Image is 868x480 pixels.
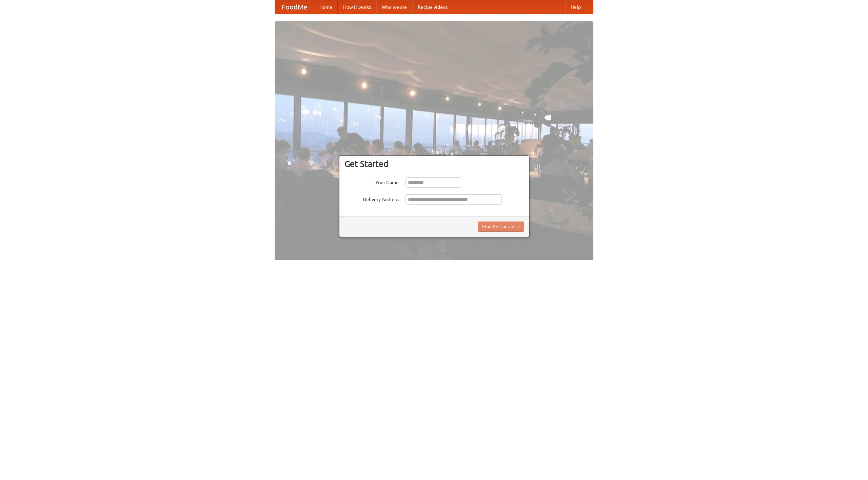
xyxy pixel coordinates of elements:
a: Who we are [376,0,412,14]
a: FoodMe [275,0,314,14]
h3: Get Started [344,159,524,169]
a: Home [314,0,338,14]
label: Your Name [344,177,399,186]
button: Find Restaurants! [478,222,524,232]
a: How it works [338,0,376,14]
a: Recipe videos [412,0,453,14]
label: Delivery Address [344,194,399,203]
a: Help [565,0,586,14]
